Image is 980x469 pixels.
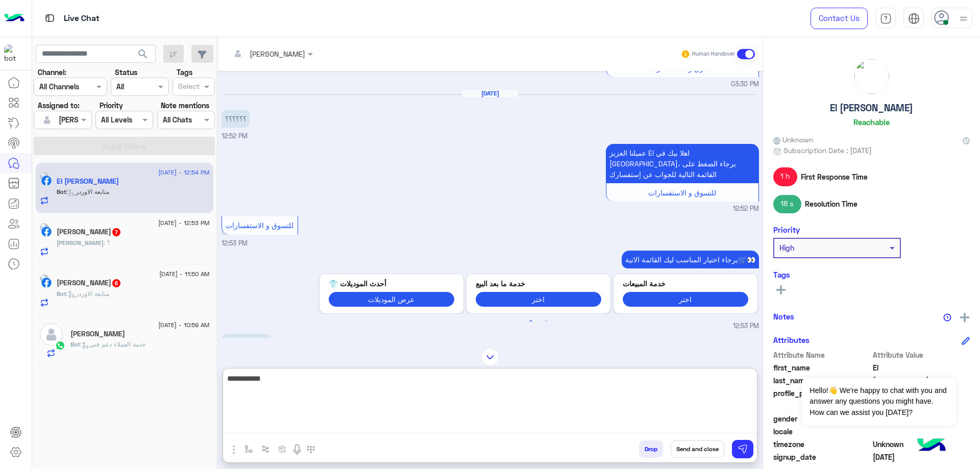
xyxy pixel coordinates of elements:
img: Trigger scenario [261,445,269,453]
span: last_name [773,375,871,386]
span: signup_date [773,452,871,462]
span: [DATE] - 12:53 PM [158,218,209,228]
label: Status [115,67,137,78]
h5: El Sayed Mohamed [57,177,119,186]
p: 6/9/2025, 12:53 PM [622,251,759,268]
button: اختر [476,292,601,307]
button: create order [274,440,291,457]
p: 6/9/2025, 12:52 PM [606,144,759,183]
img: send message [738,444,748,454]
span: للتسوق و الاستفسارات [648,64,716,72]
h5: Hussein Amer [70,330,125,338]
h6: Tags [773,270,970,279]
img: picture [40,223,49,232]
span: Attribute Name [773,350,871,360]
h5: Ahmed Magdy [57,279,121,287]
span: [DATE] - 11:50 AM [159,269,209,279]
img: Logo [4,8,24,29]
h5: أحمد وحيد [57,228,121,236]
label: Tags [177,67,192,78]
p: خدمة المبيعات [623,278,748,289]
span: Bot [57,188,66,195]
span: 12:53 PM [733,322,759,331]
span: gender [773,413,871,424]
img: defaultAdmin.png [40,323,63,346]
p: 6/9/2025, 12:52 PM [222,110,250,128]
span: للتسوق و الاستفسارات [648,188,716,197]
p: أحدث الموديلات 👕 [329,278,454,289]
img: picture [40,274,49,283]
h6: Priority [773,225,800,234]
img: tab [43,12,56,24]
a: tab [875,8,896,29]
span: ؟ [104,239,110,246]
span: 12:53 PM [222,239,248,247]
h6: [DATE] [462,90,518,97]
label: Assigned to: [38,100,80,111]
span: Resolution Time [805,199,857,209]
span: first_name [773,362,871,373]
span: locale [773,426,871,437]
span: null [873,426,970,437]
img: picture [40,172,49,181]
img: Facebook [41,278,52,288]
h6: Reachable [853,117,890,127]
span: timezone [773,439,871,450]
span: 12:52 PM [733,204,759,214]
button: Apply Filters [34,137,215,155]
img: defaultAdmin.png [40,113,54,127]
span: [DATE] - 12:54 PM [158,168,209,177]
button: Drop [639,440,663,458]
span: Bot [70,340,80,348]
label: Channel: [38,67,66,78]
button: اختر [623,292,748,307]
span: للتسوق و الاستفسارات [226,221,293,230]
span: 03:30 PM [731,80,759,89]
button: عرض الموديلات [329,292,454,307]
button: search [131,45,156,67]
img: make a call [307,446,315,454]
span: Hello!👋 We're happy to chat with you and answer any questions you might have. How can we assist y... [802,378,955,426]
h5: El [PERSON_NAME] [830,102,913,114]
span: 2024-11-04T21:12:21.333Z [873,452,970,462]
img: hulul-logo.png [914,428,949,464]
img: 713415422032625 [4,44,22,63]
button: Trigger scenario [257,440,274,457]
h6: Notes [773,312,794,321]
img: tab [908,13,920,24]
span: First Response Time [801,171,868,182]
span: : خدمة العملاء دعم فني [80,340,145,348]
span: Bot [57,290,66,298]
a: Contact Us [811,8,868,29]
p: Live Chat [64,12,100,26]
span: 18 s [773,195,801,213]
img: WhatsApp [55,340,65,351]
span: 12:52 PM [222,132,248,140]
span: Attribute Value [873,350,970,360]
span: Subscription Date : [DATE] [783,145,872,156]
span: Unknown [773,134,813,145]
span: 6 [112,279,120,287]
small: Human Handover [692,50,735,58]
span: search [137,48,149,60]
p: خدمة ما بعد البيع [476,278,601,289]
div: Select [177,81,200,94]
img: add [960,313,969,322]
img: tab [880,13,892,24]
span: [PERSON_NAME] [57,239,104,246]
button: select flow [240,440,257,457]
img: profile [957,12,970,25]
label: Priority [100,100,123,111]
img: picture [854,59,889,94]
img: select flow [244,445,253,453]
span: Unknown [873,439,970,450]
img: send voice note [291,443,303,456]
h6: Attributes [773,335,810,344]
img: send attachment [228,443,240,456]
img: Facebook [41,176,52,186]
p: 6/9/2025, 12:53 PM [222,334,272,352]
span: profile_pic [773,388,871,411]
button: 1 of 2 [526,316,536,327]
img: Facebook [41,227,52,237]
button: 2 of 2 [541,316,551,327]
